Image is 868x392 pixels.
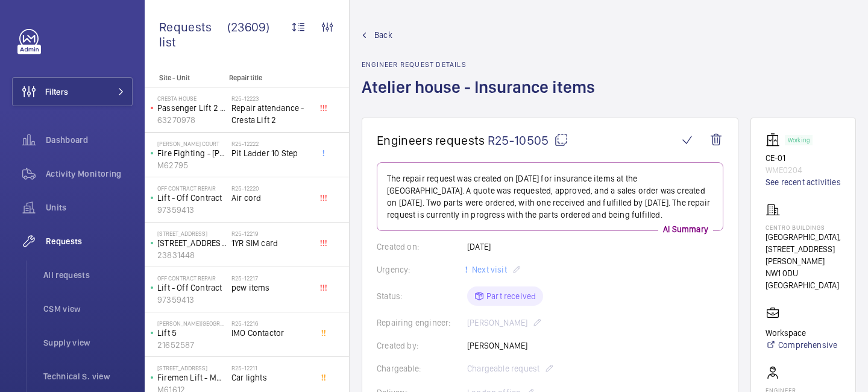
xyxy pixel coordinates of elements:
p: [STREET_ADDRESS] [157,230,227,237]
p: Working [788,138,810,142]
p: Site - Unit [145,74,224,82]
span: Activity Monitoring [46,168,133,180]
span: Air cord [231,192,311,204]
span: CSM view [43,303,133,315]
p: Lift - Off Contract [157,192,227,204]
span: Units [46,201,133,213]
p: Cresta House [157,95,227,102]
p: Lift - Off Contract [157,282,227,294]
span: Engineers requests [377,133,485,148]
a: See recent activities [766,176,841,188]
span: Requests [46,235,133,247]
span: pew items [231,282,311,294]
span: Repair attendance - Cresta Lift 2 [231,102,311,126]
p: Fire Fighting - [PERSON_NAME] house Left Hand [157,147,227,159]
p: [PERSON_NAME] Court [157,140,227,147]
h2: R25-12222 [231,140,311,147]
h2: R25-12217 [231,274,311,282]
p: Off Contract Repair [157,185,227,192]
p: AI Summary [658,223,713,235]
span: Dashboard [46,134,133,146]
span: Back [374,29,392,41]
h2: R25-12223 [231,95,311,102]
p: WME0204 [766,164,841,176]
p: M62795 [157,159,227,171]
p: NW1 0DU [GEOGRAPHIC_DATA] [766,267,841,291]
img: elevator.svg [766,133,785,147]
span: R25-10505 [488,133,568,148]
p: Lift 5 [157,327,227,339]
h1: Atelier house - Insurance items [362,76,602,118]
p: CE-01 [766,152,841,164]
span: Pit Ladder 10 Step [231,147,311,159]
p: 97359413 [157,294,227,306]
a: Comprehensive [766,339,837,351]
p: Centro Buildings [766,224,841,231]
p: Passenger Lift 2 fire fighter [157,102,227,114]
span: Supply view [43,337,133,349]
span: IMO Contactor [231,327,311,339]
span: 1YR SIM card [231,237,311,249]
h2: R25-12220 [231,185,311,192]
span: Technical S. view [43,370,133,382]
p: 97359413 [157,204,227,216]
p: Workspace [766,327,837,339]
p: The repair request was created on [DATE] for insurance items at the [GEOGRAPHIC_DATA]. A quote wa... [387,172,713,221]
p: Firemen Lift - MRL Passenger Lift [157,371,227,384]
h2: R25-12216 [231,320,311,327]
h2: Engineer request details [362,60,602,69]
p: 21652587 [157,339,227,351]
h2: R25-12211 [231,364,311,371]
p: [STREET_ADDRESS] [157,237,227,249]
span: Filters [45,86,68,98]
p: Repair title [229,74,309,82]
p: [STREET_ADDRESS] [157,364,227,371]
p: 63270978 [157,114,227,126]
span: Car lights [231,371,311,384]
p: Off Contract Repair [157,274,227,282]
span: All requests [43,269,133,281]
h2: R25-12219 [231,230,311,237]
p: [PERSON_NAME][GEOGRAPHIC_DATA] [157,320,227,327]
p: 23831448 [157,249,227,261]
button: Filters [12,77,133,106]
p: [GEOGRAPHIC_DATA], [STREET_ADDRESS][PERSON_NAME] [766,231,841,267]
span: Requests list [159,19,227,49]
